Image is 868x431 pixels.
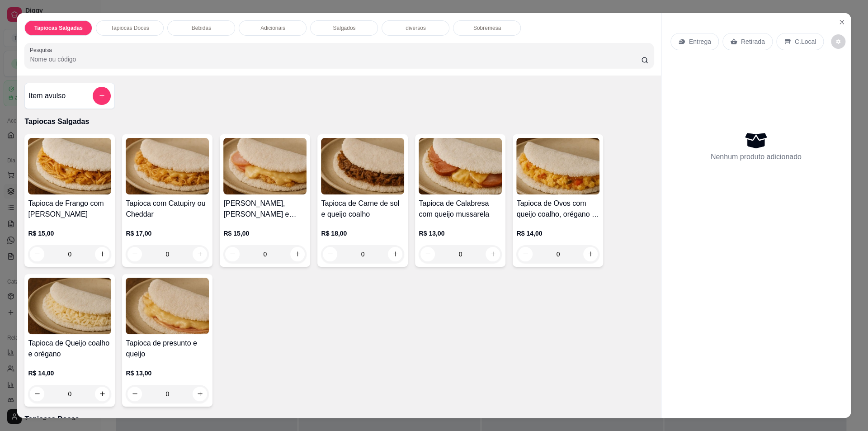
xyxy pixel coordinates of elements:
[28,369,111,378] p: R$ 14,00
[260,24,285,32] p: Adicionais
[419,229,502,238] p: R$ 13,00
[193,387,207,401] button: increase-product-quantity
[28,278,111,334] img: product-image
[516,229,599,238] p: R$ 14,00
[24,414,653,425] p: Tapiocas Doces
[28,138,111,194] img: product-image
[93,87,111,105] button: add-separate-item
[321,229,404,238] p: R$ 18,00
[835,15,849,29] button: Close
[689,37,711,46] p: Entrega
[193,247,207,261] button: increase-product-quantity
[111,24,149,32] p: Tapiocas Doces
[583,247,598,261] button: increase-product-quantity
[126,369,209,378] p: R$ 13,00
[28,338,111,360] h4: Tapioca de Queijo coalho e orégano
[290,247,305,261] button: increase-product-quantity
[24,116,653,127] p: Tapiocas Salgadas
[126,138,209,194] img: product-image
[127,387,142,401] button: decrease-product-quantity
[225,247,240,261] button: decrease-product-quantity
[30,387,44,401] button: decrease-product-quantity
[192,24,211,32] p: Bebidas
[486,247,500,261] button: increase-product-quantity
[126,338,209,360] h4: Tapioca de presunto e queijo
[795,37,816,46] p: C.Local
[831,34,845,49] button: decrease-product-quantity
[127,247,142,261] button: decrease-product-quantity
[126,278,209,334] img: product-image
[711,152,802,162] p: Nenhum produto adicionado
[34,24,83,32] p: Tapiocas Salgadas
[321,198,404,220] h4: Tapioca de Carne de sol e queijo coalho
[419,198,502,220] h4: Tapioca de Calabresa com queijo mussarela
[223,198,307,220] h4: [PERSON_NAME], [PERSON_NAME] e presunto
[30,247,44,261] button: decrease-product-quantity
[95,387,109,401] button: increase-product-quantity
[388,247,402,261] button: increase-product-quantity
[126,198,209,220] h4: Tapioca com Catupiry ou Cheddar
[333,24,355,32] p: Salgados
[223,229,307,238] p: R$ 15,00
[741,37,765,46] p: Retirada
[30,46,55,54] label: Pesquisa
[28,90,66,101] h4: Item avulso
[321,138,404,194] img: product-image
[420,247,435,261] button: decrease-product-quantity
[406,24,426,32] p: diversos
[95,247,109,261] button: increase-product-quantity
[516,138,599,194] img: product-image
[28,229,111,238] p: R$ 15,00
[473,24,501,32] p: Sobremesa
[30,55,641,64] input: Pesquisa
[323,247,337,261] button: decrease-product-quantity
[223,138,307,194] img: product-image
[516,198,599,220] h4: Tapioca de Ovos com queijo coalho, orégano e tomate
[28,198,111,220] h4: Tapioca de Frango com [PERSON_NAME]
[518,247,533,261] button: decrease-product-quantity
[126,229,209,238] p: R$ 17,00
[419,138,502,194] img: product-image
